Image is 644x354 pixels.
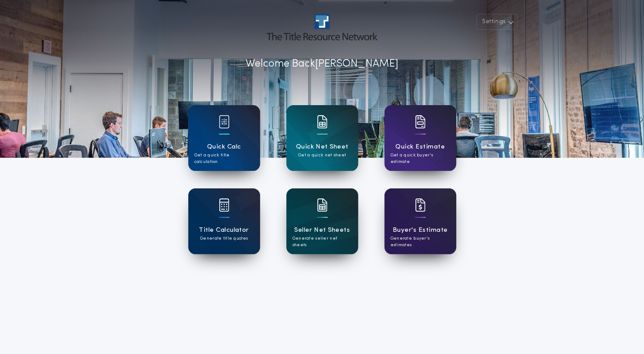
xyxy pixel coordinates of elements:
[391,235,450,248] p: Generate buyer's estimates
[219,115,229,128] img: card icon
[476,14,517,30] button: Settings
[317,198,327,212] img: card icon
[294,225,350,235] h1: Seller Net Sheets
[188,105,260,171] a: card iconQuick CalcGet a quick title calculation
[219,198,229,212] img: card icon
[317,115,327,128] img: card icon
[298,152,346,159] p: Get a quick net sheet
[296,142,348,152] h1: Quick Net Sheet
[384,105,456,171] a: card iconQuick EstimateGet a quick buyer's estimate
[395,142,445,152] h1: Quick Estimate
[200,235,248,242] p: Generate title quotes
[292,235,352,248] p: Generate seller net sheets
[188,188,260,254] a: card iconTitle CalculatorGenerate title quotes
[415,198,426,212] img: card icon
[286,105,358,171] a: card iconQuick Net SheetGet a quick net sheet
[199,225,249,235] h1: Title Calculator
[393,225,447,235] h1: Buyer's Estimate
[246,56,398,72] p: Welcome Back [PERSON_NAME]
[267,14,377,40] img: account-logo
[384,188,456,254] a: card iconBuyer's EstimateGenerate buyer's estimates
[391,152,450,165] p: Get a quick buyer's estimate
[286,188,358,254] a: card iconSeller Net SheetsGenerate seller net sheets
[207,142,241,152] h1: Quick Calc
[415,115,426,128] img: card icon
[194,152,254,165] p: Get a quick title calculation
